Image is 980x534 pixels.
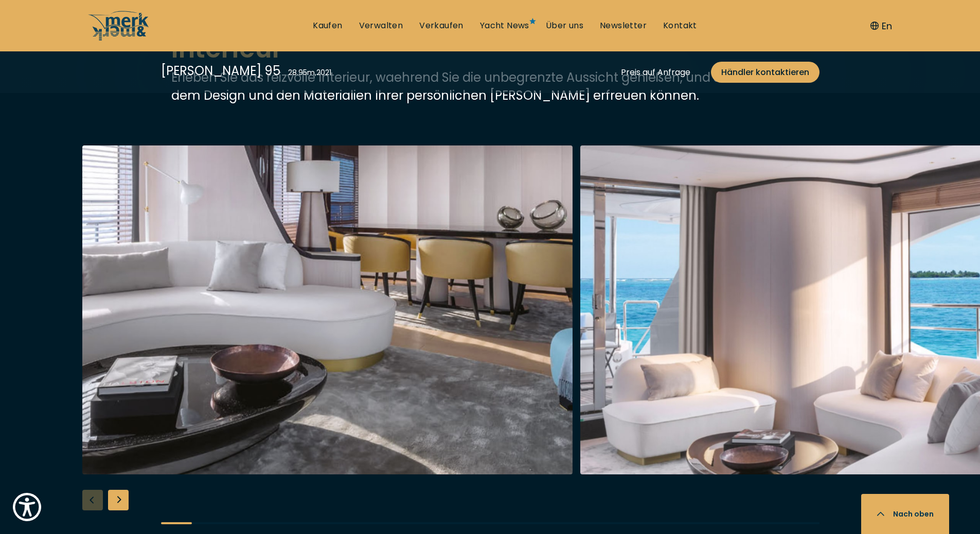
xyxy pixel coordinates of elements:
[419,20,464,31] a: Verkaufen
[621,66,690,79] div: Preis auf Anfrage
[359,20,403,31] a: Verwalten
[82,145,573,474] img: Merk&Merk
[161,62,280,80] div: [PERSON_NAME] 95
[546,20,583,31] a: Über uns
[480,20,529,31] a: Yacht News
[108,490,129,510] div: Next slide
[600,20,647,31] a: Newsletter
[861,494,949,534] button: Nach oben
[288,67,331,78] div: 28.95 m , 2021
[870,19,892,33] button: En
[313,20,342,31] a: Kaufen
[711,62,819,83] a: Händler kontaktieren
[721,66,809,79] span: Händler kontaktieren
[663,20,697,31] a: Kontakt
[10,490,44,524] button: Show Accessibility Preferences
